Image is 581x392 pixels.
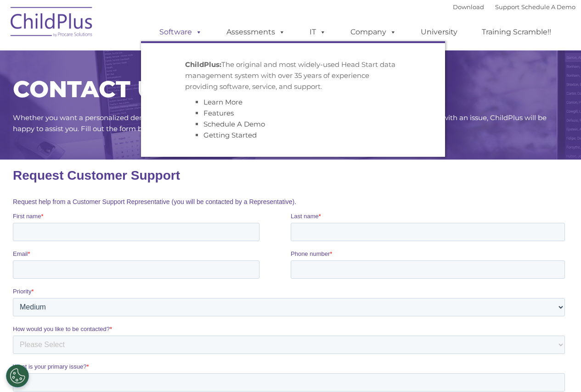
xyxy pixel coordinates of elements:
a: Learn More [203,98,243,106]
a: Schedule A Demo [521,3,575,11]
a: Software [150,23,211,41]
a: IT [300,23,335,41]
a: Features [203,109,234,117]
strong: ChildPlus: [185,60,221,69]
img: ChildPlus by Procare Solutions [6,0,98,46]
a: Training Scramble!! [473,23,560,41]
font: | [453,3,575,11]
p: The original and most widely-used Head Start data management system with over 35 years of experie... [185,59,401,92]
a: Schedule A Demo [203,120,265,128]
a: Company [341,23,406,41]
a: University [412,23,467,41]
iframe: Chat Widget [431,293,581,392]
a: Assessments [217,23,294,41]
span: CONTACT US [13,75,170,103]
a: Getting Started [203,131,257,139]
a: Download [453,3,484,11]
a: Support [495,3,519,11]
span: Whether you want a personalized demo of the software, looking for answers, interested in training... [13,113,547,133]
